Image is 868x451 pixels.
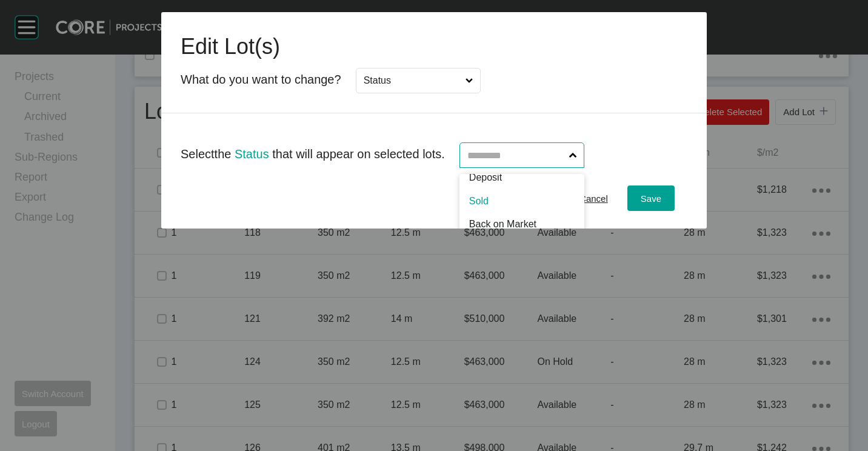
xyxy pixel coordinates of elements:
[641,193,661,204] span: Save
[459,166,585,189] div: Deposit
[566,185,621,211] button: Cancel
[579,193,608,204] span: Cancel
[459,213,585,236] div: Back on Market
[361,68,463,93] input: Status
[181,71,341,88] p: What do you want to change?
[181,32,687,62] h1: Edit Lot(s)
[463,68,476,93] span: Close menu...
[181,145,445,162] p: Select the that will appear on selected lots.
[567,143,579,167] span: Show menu...
[459,190,585,213] div: Sold
[235,147,269,161] span: Status
[627,185,675,211] button: Save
